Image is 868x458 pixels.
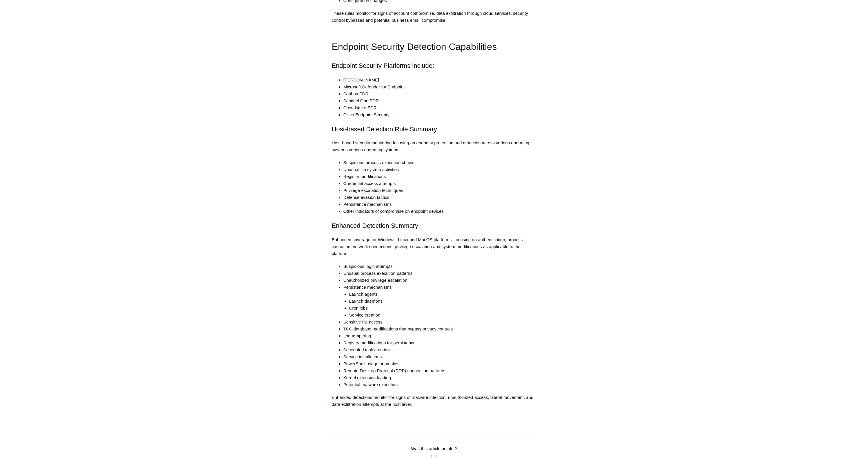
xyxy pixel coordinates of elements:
li: Sensitive file access [343,319,537,326]
li: Cisco Endpoint Security [343,111,537,118]
li: Launch agents [349,291,537,298]
li: Sophos EDR [343,90,537,97]
li: Credential access attempts [343,180,537,187]
li: Defense evasion tactics [343,194,537,201]
li: Registry modifications [343,173,537,180]
li: Potential malware execution [343,381,537,388]
li: Registry modifications for persistence [343,339,537,346]
li: Log tampering [343,332,537,339]
li: Sentinel One EDR [343,97,537,104]
li: Privilege escalation techniques [343,187,537,194]
p: Host-based security monitoring focusing on endpoint protection and detection across various opera... [332,139,537,153]
h2: Enhanced Detection Summary [332,221,537,231]
li: Microsoft Defender for Endpoint [343,83,537,90]
p: These rules monitor for signs of account compromise, data exfiltration through cloud services, se... [332,10,537,24]
li: Persistence mechanisms [343,284,537,319]
li: Service creation [349,312,537,319]
li: Crowdstrike EDR [343,104,537,111]
span: Was this article helpful? [411,446,457,451]
li: Persistence mechanisms [343,201,537,208]
h2: Host-based Detection Rule Summary [332,124,537,134]
h1: Endpoint Security Detection Capabilities [332,39,537,54]
p: Enhanced detections monitor for signs of malware infection, unauthorized access, lateral movement... [332,394,537,408]
h2: Endpoint Security Platforms include: [332,61,537,71]
li: Suspicious login attempts [343,263,537,270]
li: TCC database modifications that bypass privacy controls [343,326,537,332]
li: Unusual file system activities [343,166,537,173]
li: Launch daemons [349,298,537,305]
li: Cron jobs [349,305,537,312]
li: Scheduled task creation [343,346,537,353]
li: Suspicious process execution chains [343,159,537,166]
li: PowerShell usage anomalies [343,360,537,367]
li: Unusual process execution patterns [343,270,537,277]
p: Enhanced coverage for Windows, Linux and MacOS platforms--focusing on authentication, process exe... [332,236,537,257]
li: Service installations [343,353,537,360]
li: Remote Desktop Protocol (RDP) connection patterns [343,367,537,374]
li: [PERSON_NAME] [343,77,537,83]
li: Other indicators of compromise on endpoint devices [343,208,537,215]
li: Unauthorized privilege escalation [343,277,537,284]
li: Kernel extension loading [343,374,537,381]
